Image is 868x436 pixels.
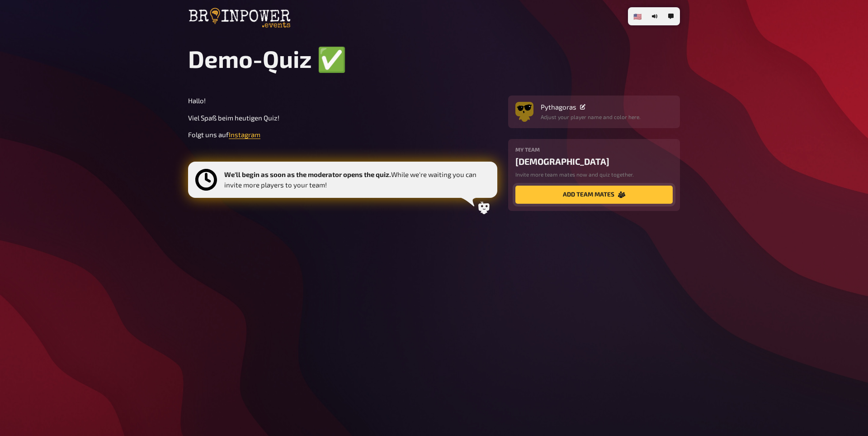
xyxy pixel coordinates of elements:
[515,186,673,204] button: add team mates
[188,114,279,122] span: Viel Spaß beim heutigen Quiz!
[541,103,576,111] span: Pythagoras
[515,156,673,167] div: [DEMOGRAPHIC_DATA]
[515,103,533,121] button: Avatar
[224,170,391,178] b: We'll begin as soon as the moderator opens the quiz.
[630,9,646,24] li: 🇺🇸
[224,169,490,190] p: While we're waiting you can invite more players to your team!
[229,130,260,139] a: Instagram
[515,146,673,153] h4: My team
[541,113,641,121] p: Adjust your player name and color here.
[515,100,533,118] img: Avatar
[188,96,206,105] span: Hallo!
[188,130,229,139] span: Folgt uns auf
[188,44,680,74] h1: Demo-Quiz ✅​
[515,170,673,178] p: Invite more team mates now and quiz together.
